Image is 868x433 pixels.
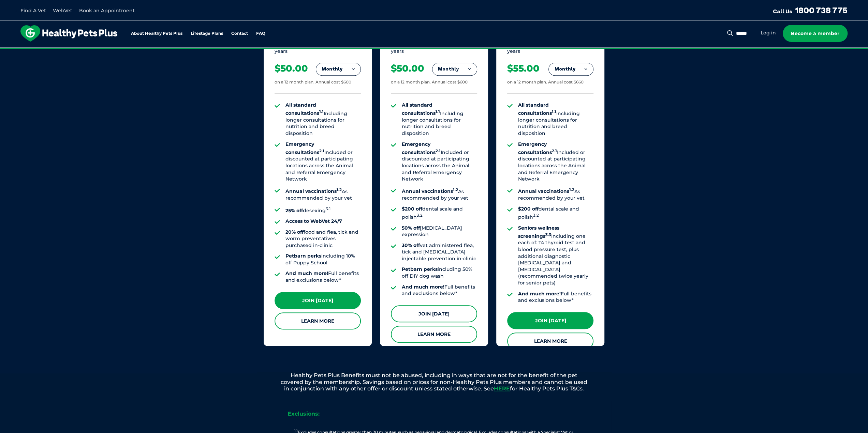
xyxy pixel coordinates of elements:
[79,7,135,14] a: Book an Appointment
[402,284,444,290] strong: And much more!
[773,5,848,15] a: Call Us1800 738 775
[285,188,342,194] strong: Annual vaccinations
[285,253,361,266] li: including 10% off Puppy School
[288,411,320,417] strong: Exclusions:
[53,7,72,14] a: WebVet
[20,7,46,14] a: Find A Vet
[285,253,321,259] strong: Petbarn perks
[518,187,593,202] li: As recommended by your vet
[275,312,361,329] a: Learn More
[285,218,342,224] strong: Access to WebVet 24/7
[402,284,477,297] li: Full benefits and exclusions below*
[773,8,792,15] span: Call Us
[402,102,440,116] strong: All standard consultations
[319,148,324,153] sup: 2.1
[326,206,330,211] sup: 3.1
[307,48,561,54] span: Proactive, preventative wellness program designed to keep your pet healthier and happier for longer
[285,229,304,235] strong: 20% off
[552,148,557,153] sup: 2.1
[20,25,117,42] img: hpp-logo
[285,206,361,214] li: desexing
[285,141,361,183] li: Included or discounted at participating locations across the Animal and Referral Emergency Network
[569,187,574,192] sup: 1.2
[518,102,556,116] strong: All standard consultations
[402,102,477,137] li: Including longer consultations for nutrition and breed disposition
[285,141,324,155] strong: Emergency consultations
[285,270,361,283] li: Full benefits and exclusions below*
[518,225,559,239] strong: Seniors wellness screenings
[285,229,361,249] li: food and flea, tick and worm preventatives purchased in-clinic
[402,141,477,183] li: Included or discounted at participating locations across the Animal and Referral Emergency Network
[432,63,477,75] button: Monthly
[402,187,477,202] li: As recommended by your vet
[761,30,776,36] a: Log in
[402,206,477,221] li: dental scale and polish
[417,213,423,218] sup: 3.2
[518,206,593,221] li: dental scale and polish
[518,225,593,287] li: Including one each of: T4 thyroid test and blood pressure test, plus additional diagnostic [MEDIC...
[518,291,561,297] strong: And much more!
[316,63,361,75] button: Monthly
[494,385,510,392] a: HERE
[783,25,848,42] a: Become a member
[402,225,420,231] strong: 50% off
[436,109,440,114] sup: 1.1
[402,266,438,272] strong: Petbarn perks
[518,188,574,194] strong: Annual vaccinations
[518,102,593,137] li: Including longer consultations for nutrition and breed disposition
[319,109,324,114] sup: 1.1
[453,187,458,192] sup: 1.2
[545,232,551,237] sup: 3.3
[285,207,303,213] strong: 25% off
[552,109,556,114] sup: 1.1
[391,63,424,74] div: $50.00
[391,326,477,343] a: Learn More
[294,429,298,433] sup: 1.1
[285,270,328,276] strong: And much more!
[518,206,539,212] strong: $200 off
[402,242,477,262] li: vet administered flea, tick and [MEDICAL_DATA] injectable prevention in-clinic
[402,141,441,155] strong: Emergency consultations
[285,102,324,116] strong: All standard consultations
[518,291,593,304] li: Full benefits and exclusions below*
[402,266,477,279] li: including 50% off DIY dog wash
[285,187,361,202] li: As recommended by your vet
[391,305,477,322] a: Join [DATE]
[402,225,477,238] li: [MEDICAL_DATA] expression
[518,141,557,155] strong: Emergency consultations
[131,31,182,36] a: About Healthy Pets Plus
[275,63,308,74] div: $50.00
[256,31,265,36] a: FAQ
[533,213,539,218] sup: 3.2
[191,31,223,36] a: Lifestage Plans
[507,312,593,329] a: Join [DATE]
[726,30,734,36] button: Search
[257,372,612,392] p: Healthy Pets Plus Benefits must not be abused, including in ways that are not for the benefit of ...
[507,63,540,74] div: $55.00
[275,292,361,309] a: Join [DATE]
[391,79,468,85] div: on a 12 month plan. Annual cost $600
[275,79,351,85] div: on a 12 month plan. Annual cost $600
[402,242,420,248] strong: 30% off
[436,148,441,153] sup: 2.1
[402,206,422,212] strong: $200 off
[507,79,584,85] div: on a 12 month plan. Annual cost $660
[285,102,361,137] li: Including longer consultations for nutrition and breed disposition
[518,141,593,183] li: Included or discounted at participating locations across the Animal and Referral Emergency Network
[402,188,458,194] strong: Annual vaccinations
[337,187,342,192] sup: 1.2
[231,31,248,36] a: Contact
[507,333,593,350] a: Learn More
[549,63,593,75] button: Monthly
